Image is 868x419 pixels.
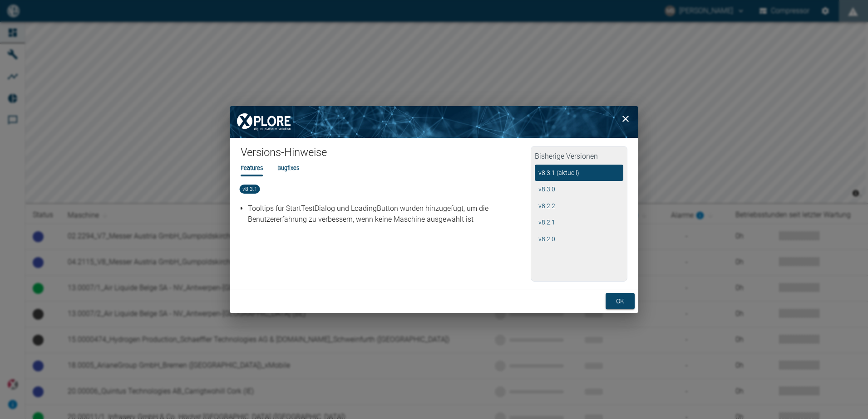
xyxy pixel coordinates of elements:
button: v8.3.1 (aktuell) [535,165,623,181]
button: v8.3.0 [535,181,623,198]
li: Bugfixes [277,164,299,172]
button: v8.2.0 [535,231,623,248]
button: v8.2.2 [535,198,623,214]
h2: Bisherige Versionen [535,150,623,165]
button: ok [606,293,635,310]
span: v8.3.1 [240,185,260,194]
h1: Versions-Hinweise [241,146,531,164]
img: background image [230,106,638,138]
button: close [616,110,635,128]
button: v8.2.1 [535,214,623,231]
li: Features [241,164,263,172]
img: XPLORE Logo [230,106,298,138]
p: Tooltips für StartTestDialog und LoadingButton wurden hinzugefügt, um die Benutzererfahrung zu ve... [248,203,528,225]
